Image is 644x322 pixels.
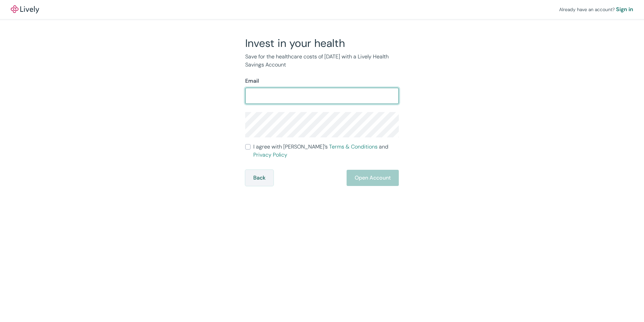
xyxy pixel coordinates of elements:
span: I agree with [PERSON_NAME]’s and [253,143,399,159]
div: Already have an account? [559,5,633,14]
button: Back [245,170,273,186]
label: Email [245,77,259,85]
a: Privacy Policy [253,151,287,158]
a: LivelyLively [11,5,39,14]
p: Save for the healthcare costs of [DATE] with a Lively Health Savings Account [245,53,399,69]
h2: Invest in your health [245,36,399,50]
img: Lively [11,5,39,14]
a: Terms & Conditions [329,143,378,150]
a: Sign in [616,5,633,14]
